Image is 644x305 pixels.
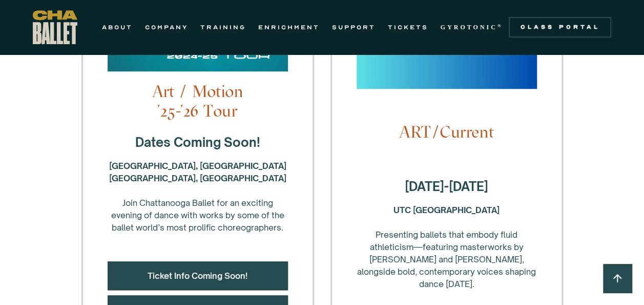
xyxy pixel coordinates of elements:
a: home [33,10,77,44]
h4: ART/Current [357,122,537,142]
strong: GYROTONIC [441,24,497,31]
h4: Art / Motion '25-'26 Tour [108,82,288,121]
a: TICKETS [388,21,428,33]
strong: [DATE]-[DATE] [405,179,488,194]
a: ABOUT [102,21,133,33]
div: Join Chattanooga Ballet for an exciting evening of dance with works by some of the ballet world’s... [108,160,288,246]
a: Ticket Info Coming Soon! [148,271,247,281]
a: SUPPORT [332,21,376,33]
strong: UTC [GEOGRAPHIC_DATA] ‍ [393,205,500,215]
a: Class Portal [509,17,611,37]
strong: [GEOGRAPHIC_DATA], [GEOGRAPHIC_DATA] [GEOGRAPHIC_DATA], [GEOGRAPHIC_DATA] [109,161,286,183]
a: TRAINING [200,21,246,33]
div: Class Portal [515,23,605,31]
a: ENRICHMENT [258,21,320,33]
a: GYROTONIC® [441,21,503,33]
sup: ® [497,23,503,28]
h4: Dates Coming Soon! [108,134,288,150]
div: Presenting ballets that embody fluid athleticism—featuring masterworks by [PERSON_NAME] and [PERS... [357,204,537,290]
a: COMPANY [145,21,188,33]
